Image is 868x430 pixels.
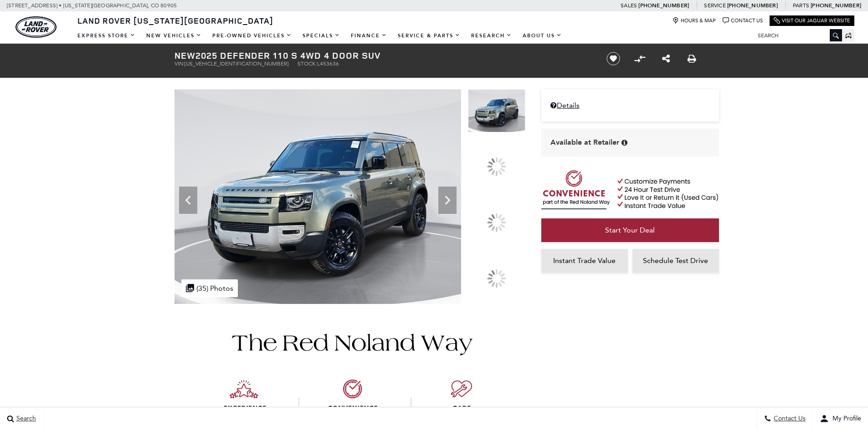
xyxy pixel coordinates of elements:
a: Start Your Deal [541,218,719,242]
img: New 2025 Pangea Green Land Rover S image 1 [468,89,525,132]
button: user-profile-menu [813,407,868,430]
a: Service & Parts [392,28,466,44]
a: Research [466,28,517,44]
div: Vehicle is in stock and ready for immediate delivery. Due to demand, availability is subject to c... [621,139,627,146]
span: Land Rover [US_STATE][GEOGRAPHIC_DATA] [77,15,273,26]
span: VIN: [175,61,185,67]
button: Save vehicle [603,51,623,66]
img: New 2025 Pangea Green Land Rover S image 1 [175,89,461,304]
span: Schedule Test Drive [643,256,708,265]
a: Schedule Test Drive [632,249,719,273]
a: Print this New 2025 Defender 110 S 4WD 4 Door SUV [688,53,696,64]
a: [PHONE_NUMBER] [727,2,778,9]
a: EXPRESS STORE [72,28,141,44]
button: Compare vehicle [633,52,647,66]
a: Visit Our Jaguar Website [774,17,850,24]
a: Hours & Map [673,17,716,24]
span: Available at Retailer [550,137,619,147]
a: [PHONE_NUMBER] [638,2,689,9]
span: My Profile [829,415,861,423]
a: Details [550,101,710,110]
a: Contact Us [723,17,763,24]
a: Instant Trade Value [541,249,628,273]
strong: New [175,49,195,61]
span: Sales [621,2,637,9]
a: land-rover [15,16,56,38]
span: Stock: [298,61,317,67]
span: Instant Trade Value [553,256,616,265]
span: Service [704,2,725,9]
a: About Us [517,28,567,44]
div: (35) Photos [181,279,238,297]
span: L453636 [317,61,339,67]
span: Search [14,415,36,423]
span: [US_VEHICLE_IDENTIFICATION_NUMBER] [185,61,288,67]
h1: 2025 Defender 110 S 4WD 4 Door SUV [175,51,591,61]
span: Start Your Deal [605,226,655,234]
nav: Main Navigation [72,28,567,44]
iframe: YouTube video player [541,277,719,420]
a: [STREET_ADDRESS] • [US_STATE][GEOGRAPHIC_DATA], CO 80905 [7,2,177,9]
a: Specials [297,28,345,44]
img: Land Rover [15,16,56,38]
a: New Vehicles [141,28,207,44]
input: Search [751,30,842,41]
a: Finance [345,28,392,44]
span: Parts [793,2,809,9]
span: Contact Us [771,415,806,423]
a: [PHONE_NUMBER] [811,2,861,9]
a: Pre-Owned Vehicles [207,28,297,44]
a: Share this New 2025 Defender 110 S 4WD 4 Door SUV [662,53,670,64]
a: Land Rover [US_STATE][GEOGRAPHIC_DATA] [72,15,279,26]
